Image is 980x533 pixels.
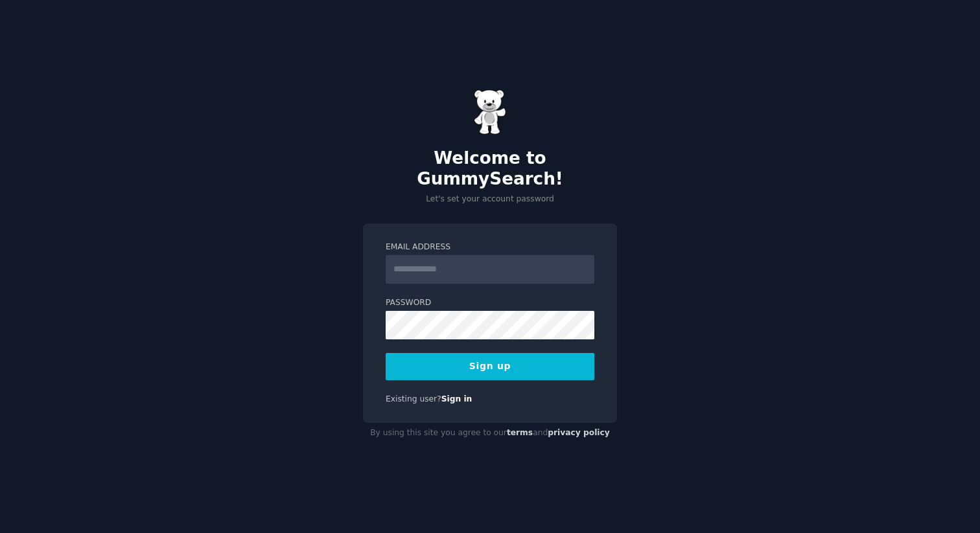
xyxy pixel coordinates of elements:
a: privacy policy [548,428,610,437]
p: Let's set your account password [363,194,617,205]
label: Email Address [386,242,594,253]
img: Gummy Bear [474,89,506,135]
a: terms [507,428,533,437]
span: Existing user? [386,394,441,403]
label: Password [386,297,594,309]
button: Sign up [386,353,594,380]
div: By using this site you agree to our and [363,423,617,444]
a: Sign in [441,394,472,403]
h2: Welcome to GummySearch! [363,148,617,189]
